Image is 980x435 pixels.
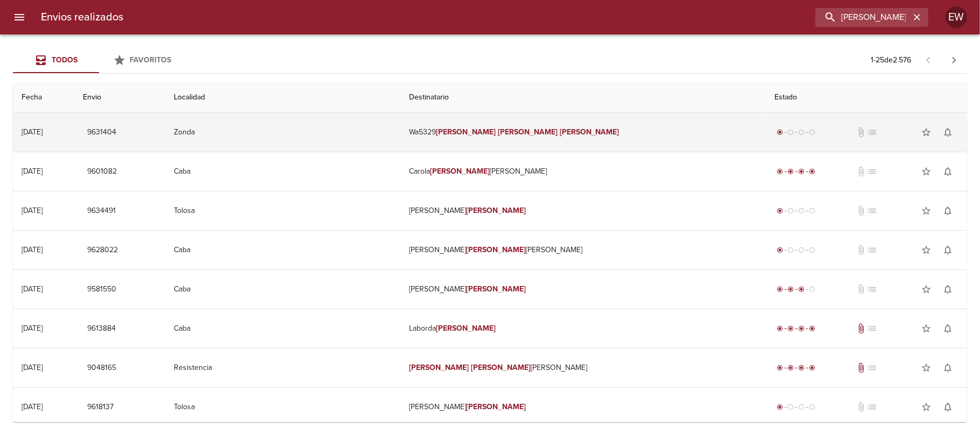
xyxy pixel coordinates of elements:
[866,402,877,412] span: No tiene pedido asociado
[766,82,967,113] th: Estado
[856,166,866,177] span: No tiene documentos adjuntos
[22,363,43,372] div: [DATE]
[165,388,400,426] td: Tolosa
[799,365,805,371] span: radio_button_checked
[942,205,953,216] span: notifications_none
[22,402,43,411] div: [DATE]
[471,363,531,372] em: [PERSON_NAME]
[788,286,794,293] span: radio_button_checked
[799,168,805,175] span: radio_button_checked
[22,245,43,254] div: [DATE]
[775,362,818,373] div: Entregado
[400,152,766,191] td: Carola [PERSON_NAME]
[788,208,794,214] span: radio_button_unchecked
[775,323,818,334] div: Entregado
[856,205,866,216] span: No tiene documentos adjuntos
[809,247,816,253] span: radio_button_unchecked
[430,167,490,176] em: [PERSON_NAME]
[937,357,958,379] button: Activar notificaciones
[775,127,818,138] div: Generado
[942,284,953,295] span: notifications_none
[915,122,937,143] button: Agregar a favoritos
[856,127,866,138] span: No tiene documentos adjuntos
[866,166,877,177] span: No tiene pedido asociado
[788,168,794,175] span: radio_button_checked
[809,129,816,136] span: radio_button_unchecked
[83,319,120,339] button: 9613884
[560,127,619,137] em: [PERSON_NAME]
[83,162,121,182] button: 9601082
[775,245,818,255] div: Generado
[87,322,116,336] span: 9613884
[937,200,958,222] button: Activar notificaciones
[41,9,123,26] h6: Envios realizados
[856,284,866,295] span: No tiene documentos adjuntos
[942,166,953,177] span: notifications_none
[937,318,958,339] button: Activar notificaciones
[866,127,877,138] span: No tiene pedido asociado
[777,365,784,371] span: radio_button_checked
[915,357,937,379] button: Agregar a favoritos
[165,191,400,230] td: Tolosa
[921,323,932,334] span: star_border
[87,165,117,179] span: 9601082
[74,82,165,113] th: Envio
[921,127,932,138] span: star_border
[436,127,496,137] em: [PERSON_NAME]
[856,245,866,255] span: No tiene documentos adjuntos
[400,113,766,152] td: Wa5329
[775,402,818,412] div: Generado
[87,283,116,296] span: 9581550
[809,325,816,332] span: radio_button_checked
[809,168,816,175] span: radio_button_checked
[83,201,120,221] button: 9634491
[777,247,784,253] span: radio_button_checked
[498,127,558,137] em: [PERSON_NAME]
[13,82,74,113] th: Fecha
[941,47,967,73] span: Pagina siguiente
[921,166,932,177] span: star_border
[466,206,526,215] em: [PERSON_NAME]
[400,309,766,348] td: Laborda
[809,365,816,371] span: radio_button_checked
[799,129,805,136] span: radio_button_unchecked
[83,240,122,260] button: 9628022
[777,325,784,332] span: radio_button_checked
[937,239,958,261] button: Activar notificaciones
[400,388,766,426] td: [PERSON_NAME]
[856,402,866,412] span: No tiene documentos adjuntos
[799,208,805,214] span: radio_button_unchecked
[915,396,937,418] button: Agregar a favoritos
[777,208,784,214] span: radio_button_checked
[799,247,805,253] span: radio_button_unchecked
[942,323,953,334] span: notifications_none
[815,8,910,27] input: buscar
[921,402,932,412] span: star_border
[775,166,818,177] div: Entregado
[400,270,766,309] td: [PERSON_NAME]
[165,348,400,387] td: Resistencia
[409,363,469,372] em: [PERSON_NAME]
[777,129,784,136] span: radio_button_checked
[946,6,967,28] div: EW
[777,168,784,175] span: radio_button_checked
[400,348,766,387] td: [PERSON_NAME]
[942,362,953,373] span: notifications_none
[22,206,43,215] div: [DATE]
[22,167,43,176] div: [DATE]
[915,200,937,222] button: Agregar a favoritos
[866,362,877,373] span: No tiene pedido asociado
[13,47,185,73] div: Tabs Envios
[165,309,400,348] td: Caba
[466,284,526,294] em: [PERSON_NAME]
[937,396,958,418] button: Activar notificaciones
[87,361,116,375] span: 9048165
[788,365,794,371] span: radio_button_checked
[915,54,941,65] span: Pagina anterior
[83,280,121,299] button: 9581550
[83,358,121,378] button: 9048165
[775,205,818,216] div: Generado
[921,362,932,373] span: star_border
[6,4,32,30] button: menu
[400,82,766,113] th: Destinatario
